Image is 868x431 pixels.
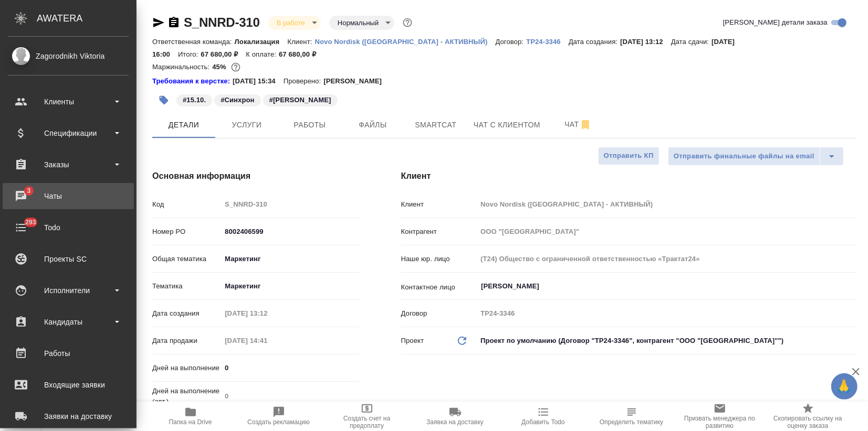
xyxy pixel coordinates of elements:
[569,38,620,46] p: Дата создания:
[221,360,359,375] input: ✎ Введи что-нибудь
[323,402,411,431] button: Создать счет на предоплату
[229,60,243,74] button: 31000.00 RUB;
[268,16,321,30] div: В работе
[8,94,129,110] div: Клиенты
[221,306,313,321] input: Пустое поле
[401,199,477,210] p: Клиент
[8,125,129,141] div: Спецификации
[526,38,569,46] p: ТР24-3346
[152,76,233,87] div: Нажми, чтобы открыть папку с инструкцией
[3,340,134,367] a: Работы
[8,251,129,267] div: Проекты SC
[588,402,676,431] button: Определить тематику
[8,157,129,173] div: Заказы
[8,346,129,361] div: Работы
[20,186,37,196] span: 3
[3,214,134,241] a: 293Todo
[8,50,129,62] div: Zagorodnikh Viktoria
[152,363,221,373] p: Дней на выполнение
[521,418,564,426] span: Добавить Todo
[401,170,856,182] h4: Клиент
[676,402,764,431] button: Призвать менеджера по развитию
[183,95,206,105] p: #15.10.
[604,150,654,162] span: Отправить КП
[3,403,134,429] a: Заявки на доставку
[152,16,165,29] button: Скопировать ссылку для ЯМессенджера
[3,372,134,398] a: Входящие заявки
[152,170,359,182] h4: Основная информация
[222,118,272,132] span: Услуги
[8,408,129,424] div: Заявки на доставку
[152,281,221,292] p: Тематика
[152,336,221,346] p: Дата продажи
[213,95,262,104] span: Синхрон
[19,217,43,228] span: 293
[477,197,856,212] input: Пустое поле
[221,277,359,295] div: Маркетинг
[152,308,221,319] p: Дата создания
[477,332,856,350] div: Проект по умолчанию (Договор "ТР24-3346", контрагент "ООО "[GEOGRAPHIC_DATA]"")
[329,16,394,30] div: В работе
[168,16,180,29] button: Скопировать ссылку
[235,402,323,431] button: Создать рекламацию
[682,415,758,429] span: Призвать менеджера по развитию
[315,37,496,46] a: Novo Nordisk ([GEOGRAPHIC_DATA] - АКТИВНЫЙ)
[221,95,254,105] p: #Синхрон
[329,415,405,429] span: Создать счет на предоплату
[553,118,603,131] span: Чат
[598,147,660,165] button: Отправить КП
[499,402,588,431] button: Добавить Todo
[671,38,712,46] p: Дата сдачи:
[221,197,359,212] input: Пустое поле
[221,250,359,268] div: Маркетинг
[175,95,213,104] span: 15.10.
[287,38,315,46] p: Клиент:
[152,254,221,264] p: Общая тематика
[668,147,844,166] div: split button
[184,15,260,29] a: S_NNRD-310
[620,38,671,46] p: [DATE] 13:12
[323,76,390,87] p: [PERSON_NAME]
[8,314,129,330] div: Кандидаты
[401,336,424,346] p: Проект
[474,118,540,132] span: Чат с клиентом
[401,308,477,319] p: Договор
[764,402,852,431] button: Скопировать ссылку на оценку заказа
[401,227,477,237] p: Контрагент
[169,418,212,426] span: Папка на Drive
[674,150,814,163] span: Отправить финальные файлы на email
[401,254,477,264] p: Наше юр. лицо
[152,89,175,112] button: Добавить тэг
[668,147,820,166] button: Отправить финальные файлы на email
[835,375,853,397] span: 🙏
[831,373,857,400] button: 🙏
[152,386,221,407] p: Дней на выполнение (авт.)
[579,118,592,131] svg: Отписаться
[477,306,856,321] input: Пустое поле
[8,220,129,235] div: Todo
[8,188,129,204] div: Чаты
[285,118,335,132] span: Работы
[212,63,228,71] p: 45%
[262,95,339,104] span: Игорь Мокин
[152,38,235,46] p: Ответственная команда:
[401,16,414,29] button: Доп статусы указывают на важность/срочность заказа
[247,418,310,426] span: Создать рекламацию
[348,118,398,132] span: Файлы
[152,76,233,87] a: Требования к верстке:
[411,118,461,132] span: Smartcat
[152,227,221,237] p: Номер PO
[334,18,382,27] button: Нормальный
[152,63,212,71] p: Маржинальность:
[221,224,359,239] input: ✎ Введи что-нибудь
[246,50,279,58] p: К оплате:
[526,37,569,46] a: ТР24-3346
[411,402,499,431] button: Заявка на доставку
[401,282,477,293] p: Контактное лицо
[723,17,828,28] span: [PERSON_NAME] детали заказа
[600,418,663,426] span: Определить тематику
[770,415,846,429] span: Скопировать ссылку на оценку заказа
[284,76,324,87] p: Проверено:
[477,224,856,239] input: Пустое поле
[8,283,129,298] div: Исполнители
